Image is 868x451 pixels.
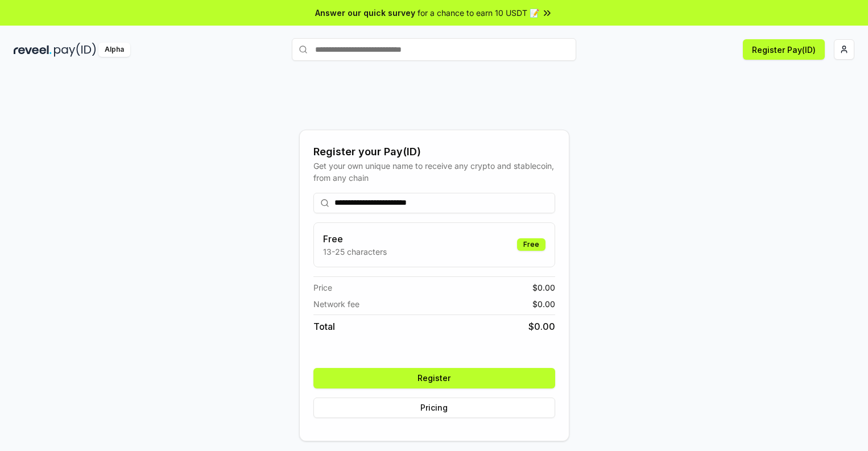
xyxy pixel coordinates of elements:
[313,368,555,388] button: Register
[313,298,359,310] span: Network fee
[313,160,555,184] div: Get your own unique name to receive any crypto and stablecoin, from any chain
[528,320,555,333] span: $ 0.00
[532,282,555,293] span: $ 0.00
[743,39,825,60] button: Register Pay(ID)
[54,43,96,57] img: pay_id
[14,43,52,57] img: reveel_dark
[313,282,332,293] span: Price
[313,398,555,418] button: Pricing
[418,7,539,19] span: for a chance to earn 10 USDT 📝
[98,43,130,57] div: Alpha
[517,238,545,251] div: Free
[313,320,335,333] span: Total
[323,232,387,246] h3: Free
[315,7,415,19] span: Answer our quick survey
[323,246,387,258] p: 13-25 characters
[313,144,555,160] div: Register your Pay(ID)
[532,298,555,310] span: $ 0.00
